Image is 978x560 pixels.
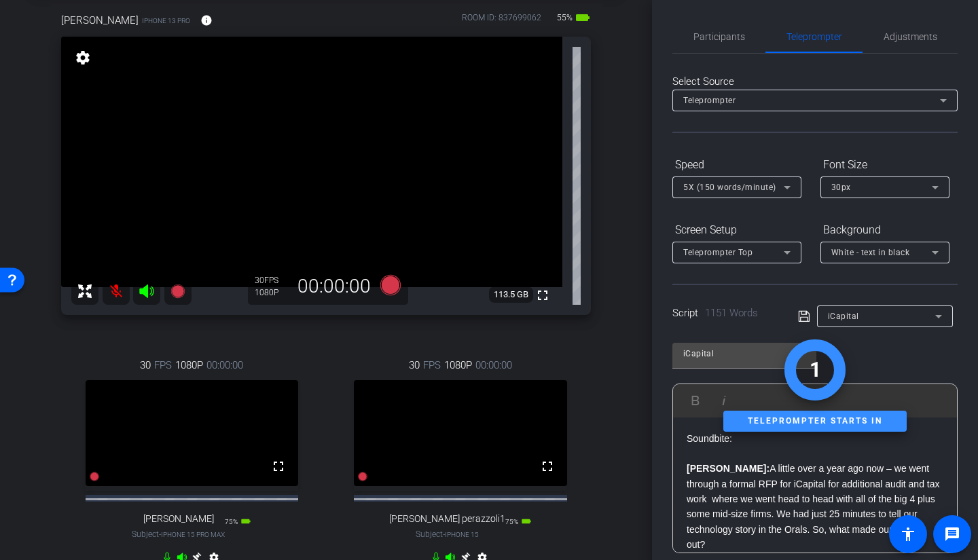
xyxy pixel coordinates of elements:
[575,10,591,26] mat-icon: battery_std
[270,458,287,474] mat-icon: fullscreen
[672,219,801,242] div: Screen Setup
[389,513,505,525] span: [PERSON_NAME] perazzoli1
[723,411,907,432] div: Teleprompter starts in
[672,74,958,90] div: Select Source
[683,96,736,105] span: Teleprompter
[820,219,949,242] div: Background
[289,275,380,298] div: 00:00:00
[687,461,943,552] p: A little over a year ago now – we went through a formal RFP for iCapital for additional audit and...
[444,358,472,373] span: 1080P
[255,275,289,286] div: 30
[443,529,445,539] span: -
[416,528,479,540] span: Subject
[705,307,758,319] span: 1151 Words
[786,32,842,41] span: Teleprompter
[810,354,821,385] div: 1
[505,518,518,525] span: 75%
[73,50,92,66] mat-icon: settings
[475,358,512,373] span: 00:00:00
[132,528,225,540] span: Subject
[445,531,479,538] span: iPhone 15
[409,358,420,373] span: 30
[264,276,278,285] span: FPS
[831,183,851,192] span: 30px
[820,153,949,176] div: Font Size
[683,183,776,192] span: 5X (150 words/minute)
[240,516,251,527] mat-icon: battery_std
[672,153,801,176] div: Speed
[489,286,533,303] span: 113.5 GB
[944,526,960,542] mat-icon: message
[175,358,203,373] span: 1080P
[555,7,575,29] span: 55%
[672,305,779,321] div: Script
[161,531,225,538] span: iPhone 15 Pro Max
[711,387,737,414] button: Italic (Ctrl+I)
[143,513,214,525] span: [PERSON_NAME]
[828,312,859,321] span: iCapital
[693,32,745,41] span: Participants
[154,358,172,373] span: FPS
[683,248,753,257] span: Teleprompter Top
[159,529,161,539] span: -
[831,248,910,257] span: White - text in black
[200,14,213,26] mat-icon: info
[687,463,769,474] strong: [PERSON_NAME]:
[900,526,916,542] mat-icon: accessibility
[535,287,551,303] mat-icon: fullscreen
[423,358,441,373] span: FPS
[255,287,289,298] div: 1080P
[462,12,541,31] div: ROOM ID: 837699062
[884,32,937,41] span: Adjustments
[687,431,943,446] p: Soundbite:
[140,358,151,373] span: 30
[521,516,532,527] mat-icon: battery_std
[539,458,556,474] mat-icon: fullscreen
[206,358,243,373] span: 00:00:00
[142,16,190,26] span: iPhone 13 Pro
[225,518,238,525] span: 75%
[683,387,708,414] button: Bold (Ctrl+B)
[61,13,139,28] span: [PERSON_NAME]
